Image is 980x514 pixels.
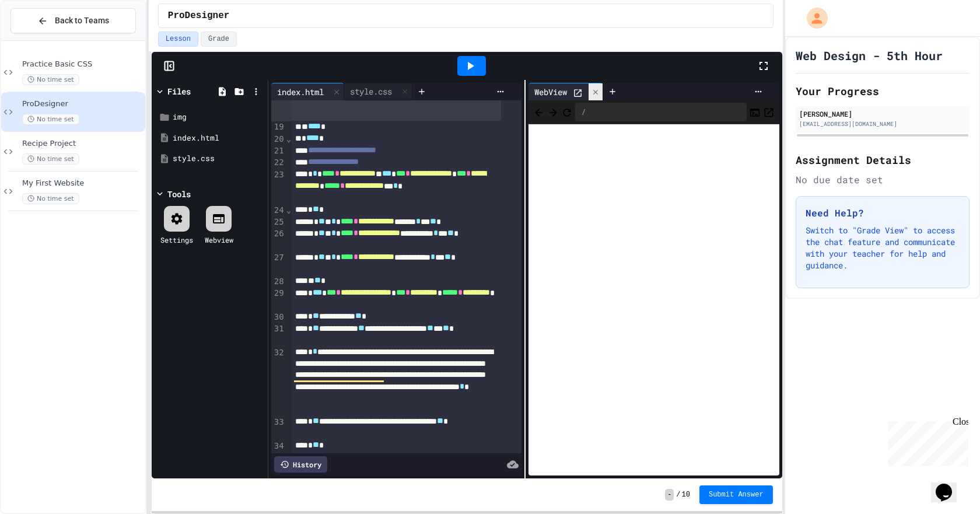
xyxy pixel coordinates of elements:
[286,205,292,215] span: Fold line
[22,179,143,188] span: My First Website
[286,134,292,144] span: Fold line
[271,86,330,98] div: index.html
[22,139,143,149] span: Recipe Project
[528,86,573,98] div: WebView
[168,9,230,23] span: ProDesigner
[271,205,286,216] div: 24
[274,456,327,473] div: History
[271,452,286,464] div: 35
[271,252,286,276] div: 27
[796,152,970,168] h2: Assignment Details
[55,15,109,27] span: Back to Teams
[749,105,761,119] button: Console
[271,169,286,205] div: 23
[22,60,143,69] span: Practice Basic CSS
[699,485,773,504] button: Submit Answer
[271,288,286,312] div: 29
[160,235,193,245] div: Settings
[794,5,831,32] div: My Account
[173,132,264,144] div: index.html
[682,490,690,499] span: 10
[22,114,79,125] span: No time set
[528,83,603,100] div: WebView
[561,105,573,119] button: Refresh
[271,121,286,133] div: 19
[10,8,136,33] button: Back to Teams
[547,104,559,119] span: Forward
[763,105,775,119] button: Open in new tab
[167,188,191,200] div: Tools
[22,153,79,165] span: No time set
[271,216,286,228] div: 25
[271,83,344,100] div: index.html
[533,104,545,119] span: Back
[173,153,264,165] div: style.css
[271,323,286,347] div: 31
[201,32,237,47] button: Grade
[796,173,970,187] div: No due date set
[271,228,286,252] div: 26
[271,347,286,417] div: 32
[344,83,412,100] div: style.css
[22,99,143,109] span: ProDesigner
[528,124,779,476] iframe: Web Preview
[22,193,79,204] span: No time set
[205,235,233,245] div: Webview
[796,47,943,64] h1: Web Design - 5th Hour
[173,111,264,123] div: img
[799,120,966,128] div: [EMAIL_ADDRESS][DOMAIN_NAME]
[271,440,286,452] div: 34
[931,467,968,502] iframe: chat widget
[709,490,764,499] span: Submit Answer
[22,74,79,85] span: No time set
[806,225,960,271] p: Switch to "Grade View" to access the chat feature and communicate with your teacher for help and ...
[883,417,968,466] iframe: chat widget
[271,157,286,169] div: 22
[271,276,286,288] div: 28
[796,83,970,99] h2: Your Progress
[271,312,286,323] div: 30
[806,206,960,220] h3: Need Help?
[665,489,674,501] span: -
[575,103,746,121] div: /
[5,5,80,74] div: Chat with us now!Close
[799,109,966,119] div: [PERSON_NAME]
[158,32,198,47] button: Lesson
[344,85,398,97] div: style.css
[167,85,191,97] div: Files
[271,145,286,157] div: 21
[271,134,286,145] div: 20
[676,490,680,499] span: /
[271,417,286,440] div: 33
